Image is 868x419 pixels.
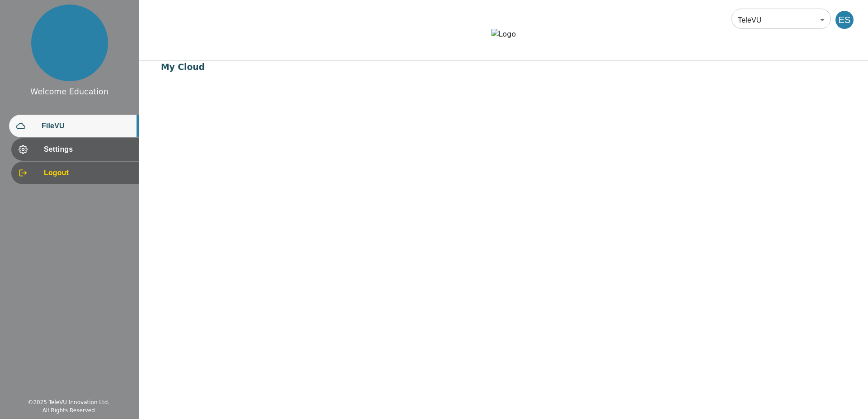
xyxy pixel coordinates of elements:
div: All Rights Reserved [42,406,95,414]
div: Welcome Education [30,86,108,98]
img: profile.png [31,5,108,81]
div: FileVU [9,115,139,137]
span: Settings [44,144,132,155]
div: Settings [11,138,139,161]
div: © 2025 TeleVU Innovation Ltd. [28,398,109,406]
div: Logout [11,162,139,184]
div: TeleVU [731,7,831,33]
div: ES [835,11,854,29]
span: FileVU [42,121,132,131]
span: Logout [44,168,132,178]
img: Logo [491,29,516,40]
div: My Cloud [161,61,205,74]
